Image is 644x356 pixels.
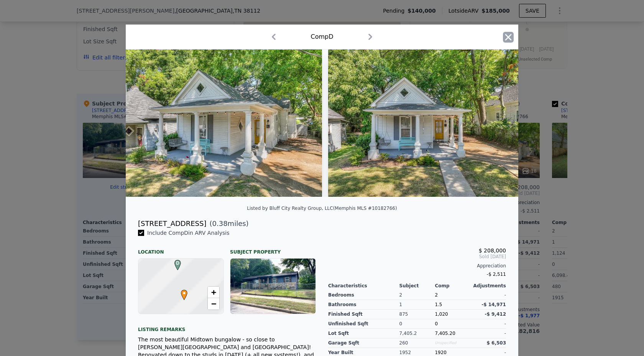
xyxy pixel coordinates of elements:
div: Listed by Bluff City Realty Group, LLC (Memphis MLS #10182766) [247,206,397,211]
div: 0 [399,319,435,329]
div: 2 [399,290,435,300]
div: 875 [399,310,435,319]
span: + [211,287,216,297]
div: Unspecified [435,338,470,348]
div: 1.5 [435,300,470,310]
span: ( miles) [206,218,248,229]
div: Comp D [310,32,333,41]
div: Unfinished Sqft [328,319,399,329]
span: − [211,299,216,308]
div: Bedrooms [328,290,399,300]
span: -$ 14,971 [481,302,506,307]
div: [STREET_ADDRESS] [138,218,206,229]
span: 7,405.20 [435,331,455,336]
img: Property Img [328,49,524,197]
div: Characteristics [328,283,399,289]
span: 2 [435,292,438,298]
span: 0.38 [212,219,228,227]
a: Zoom out [208,298,219,310]
span: Sold [DATE] [328,254,506,260]
div: - [470,329,506,338]
span: Include Comp D in ARV Analysis [144,230,233,236]
span: $ 6,503 [487,340,506,346]
div: Finished Sqft [328,310,399,319]
div: Bathrooms [328,300,399,310]
div: Appreciation [328,263,506,269]
div: Comp [435,283,470,289]
span: -$ 9,412 [485,311,506,317]
div: Listing remarks [138,320,316,333]
span: $ 208,000 [479,247,506,254]
div: Lot Sqft [328,329,399,338]
div: D [172,260,177,264]
img: Property Img [126,49,322,197]
a: Zoom in [208,287,219,298]
span: 0 [435,321,438,326]
div: 1 [399,300,435,310]
div: Garage Sqft [328,338,399,348]
div: - [470,319,506,329]
div: • [179,290,184,294]
div: - [470,290,506,300]
span: D [172,260,183,267]
span: -$ 2,511 [487,272,506,277]
span: • [179,287,189,299]
span: 1,020 [435,311,448,317]
div: Subject Property [230,243,316,255]
div: Subject [399,283,435,289]
div: 7,405.2 [399,329,435,338]
div: Adjustments [470,283,506,289]
div: 260 [399,338,435,348]
div: Location [138,243,224,255]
